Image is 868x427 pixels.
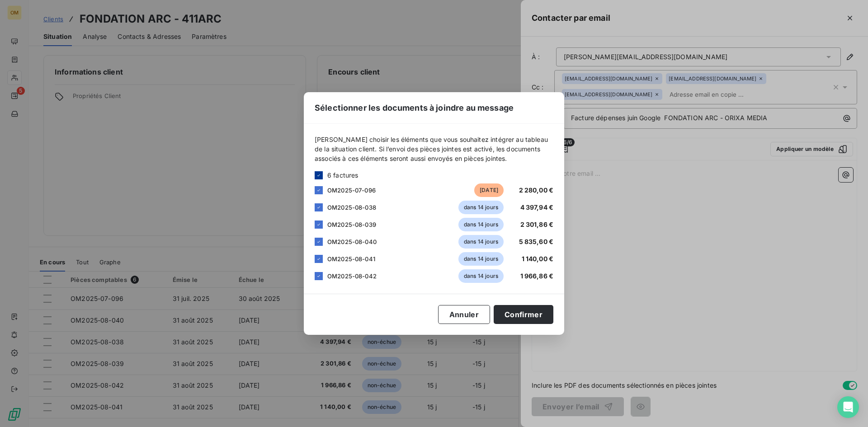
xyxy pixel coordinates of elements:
span: dans 14 jours [458,235,504,249]
span: 5 835,60 € [519,238,554,245]
span: dans 14 jours [458,252,504,266]
span: 1 140,00 € [522,255,554,263]
span: OM2025-08-038 [327,204,376,211]
span: 2 280,00 € [519,186,554,194]
span: 4 397,94 € [520,203,554,211]
button: Confirmer [494,305,553,324]
span: [PERSON_NAME] choisir les éléments que vous souhaitez intégrer au tableau de la situation client.... [315,135,553,163]
span: OM2025-08-042 [327,272,377,280]
span: Sélectionner les documents à joindre au message [315,102,514,114]
span: dans 14 jours [458,218,504,231]
span: 2 301,86 € [520,221,554,228]
span: OM2025-08-039 [327,221,376,228]
span: dans 14 jours [458,269,504,283]
span: [DATE] [474,183,504,197]
span: 1 966,86 € [520,272,554,280]
span: dans 14 jours [458,201,504,214]
span: 6 factures [327,170,359,180]
span: OM2025-08-040 [327,238,377,245]
span: OM2025-07-096 [327,187,376,194]
span: OM2025-08-041 [327,255,375,263]
button: Annuler [438,305,490,324]
div: Open Intercom Messenger [837,396,859,418]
